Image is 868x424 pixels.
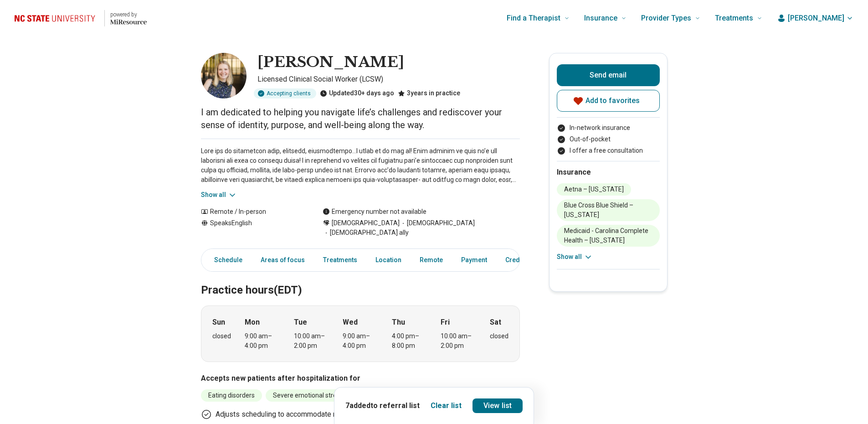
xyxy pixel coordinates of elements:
[203,251,248,269] a: Schedule
[557,146,660,155] li: I offer a free consultation
[201,146,520,185] p: Lore ips do sitametcon adip, elitsedd, eiusmodtempo…I utlab et do mag al! Enim adminim ve quis no...
[490,331,508,341] div: closed
[456,251,493,269] a: Payment
[641,12,691,25] span: Provider Types
[490,317,501,328] strong: Sat
[201,218,304,238] div: Speaks English
[266,389,380,402] li: Severe emotional stress or trauma
[257,74,520,85] p: Licensed Clinical Social Worker (LCSW)
[557,225,660,247] li: Medicaid - Carolina Complete Health – [US_STATE]
[201,207,304,217] div: Remote / In-person
[441,317,450,328] strong: Fri
[294,317,307,328] strong: Tue
[473,398,523,413] a: View list
[201,261,520,298] h2: Practice hours (EDT)
[370,251,407,269] a: Location
[216,409,452,420] p: Adjusts scheduling to accommodate new clients after their hospitalization.
[557,183,631,196] li: Aetna – [US_STATE]
[294,331,329,351] div: 10:00 am – 2:00 pm
[431,400,462,411] button: Clear list
[245,317,260,328] strong: Mon
[392,331,427,351] div: 4:00 pm – 8:00 pm
[400,218,475,228] span: [DEMOGRAPHIC_DATA]
[557,199,660,221] li: Blue Cross Blue Shield – [US_STATE]
[398,88,460,98] div: 3 years in practice
[557,134,660,144] li: Out-of-pocket
[201,305,520,362] div: When does the program meet?
[201,373,520,384] h3: Accepts new patients after hospitalization for
[414,251,448,269] a: Remote
[212,317,225,328] strong: Sun
[323,207,426,217] div: Emergency number not available
[557,252,593,262] button: Show all
[254,88,316,98] div: Accepting clients
[557,123,660,155] ul: Payment options
[201,53,247,98] img: Jessica Stutz, Licensed Clinical Social Worker (LCSW)
[212,331,231,341] div: closed
[323,228,409,238] span: [DEMOGRAPHIC_DATA] ally
[441,331,476,351] div: 10:00 am – 2:00 pm
[110,11,147,18] p: powered by
[392,317,405,328] strong: Thu
[318,251,363,269] a: Treatments
[507,12,560,25] span: Find a Therapist
[777,13,853,24] button: [PERSON_NAME]
[201,106,520,131] p: I am dedicated to helping you navigate life’s challenges and rediscover your sense of identity, p...
[15,4,147,33] a: Home page
[788,13,844,24] span: [PERSON_NAME]
[201,190,237,200] button: Show all
[201,389,262,402] li: Eating disorders
[245,331,280,351] div: 9:00 am – 4:00 pm
[343,331,378,351] div: 9:00 am – 4:00 pm
[500,251,545,269] a: Credentials
[345,400,420,411] p: 7 added
[557,64,660,86] button: Send email
[343,317,358,328] strong: Wed
[557,90,660,112] button: Add to favorites
[584,12,617,25] span: Insurance
[557,123,660,133] li: In-network insurance
[586,97,640,104] span: Add to favorites
[715,12,753,25] span: Treatments
[255,251,310,269] a: Areas of focus
[332,218,400,228] span: [DEMOGRAPHIC_DATA]
[257,53,404,72] h1: [PERSON_NAME]
[557,167,660,178] h2: Insurance
[320,88,394,98] div: Updated 30+ days ago
[370,401,420,410] span: to referral list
